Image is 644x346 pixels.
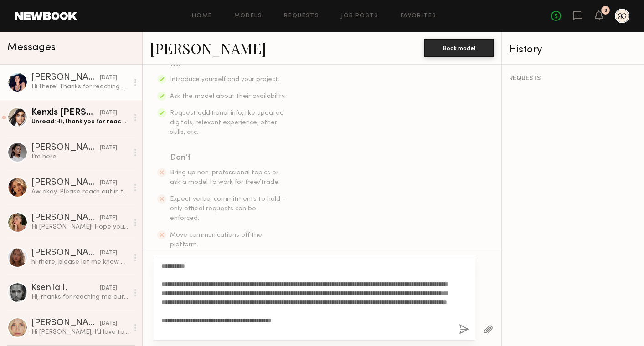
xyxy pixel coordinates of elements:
div: REQUESTS [509,76,637,82]
div: [DATE] [100,319,117,328]
span: Introduce yourself and your project. [170,76,279,82]
span: Bring up non-professional topics or ask a model to work for free/trade. [170,170,280,185]
div: Hi there! Thanks for reaching out to me, yes I would love to work with your brand. Yes those date... [31,82,129,91]
div: [PERSON_NAME] [31,178,100,188]
a: Job Posts [341,13,379,19]
div: [PERSON_NAME] [31,73,100,82]
div: Unread: Hi, thank you for reaching out!! I’m not sure when I’ll be in [GEOGRAPHIC_DATA] next but ... [31,117,129,126]
div: Hi [PERSON_NAME]! Hope you doing well. Sorry for getting back late, just got back to LA. I’m inte... [31,223,129,231]
div: [DATE] [100,179,117,188]
span: Messages [7,42,56,53]
span: Move communications off the platform. [170,232,262,248]
div: [PERSON_NAME] [31,319,100,328]
span: Expect verbal commitments to hold - only official requests can be enforced. [170,196,285,221]
div: Kseniia I. [31,284,100,293]
div: Hi, thanks for reaching me out I’m currently outside of [GEOGRAPHIC_DATA] [31,293,129,301]
a: Models [234,13,262,19]
a: Requests [284,13,319,19]
div: [DATE] [100,74,117,82]
div: 3 [604,8,607,13]
a: Home [192,13,212,19]
div: Do [170,58,287,71]
button: Book model [424,39,494,57]
div: [PERSON_NAME] [31,143,100,153]
a: Favorites [401,13,437,19]
div: History [509,45,637,55]
div: Hi [PERSON_NAME], I’d love to but unfortunately I don’t have a car right now. If someone else is ... [31,328,129,336]
span: Ask the model about their availability. [170,93,286,99]
a: [PERSON_NAME] [150,38,266,58]
div: [DATE] [100,144,117,153]
a: Book model [424,44,494,51]
div: [DATE] [100,284,117,293]
div: Kenxis [PERSON_NAME] [31,108,100,117]
div: Don’t [170,152,287,164]
div: [PERSON_NAME] [31,249,100,258]
div: [DATE] [100,214,117,223]
div: I’m here [31,153,129,161]
div: [DATE] [100,109,117,117]
div: [PERSON_NAME] [31,214,100,223]
span: Request additional info, like updated digitals, relevant experience, other skills, etc. [170,110,284,135]
div: hi there, please let me know as soon as possible. I have another job wanting to book me for the s... [31,258,129,266]
div: Aw okay. Please reach out in the future! I’d love to work with you. [31,188,129,196]
div: [DATE] [100,249,117,258]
